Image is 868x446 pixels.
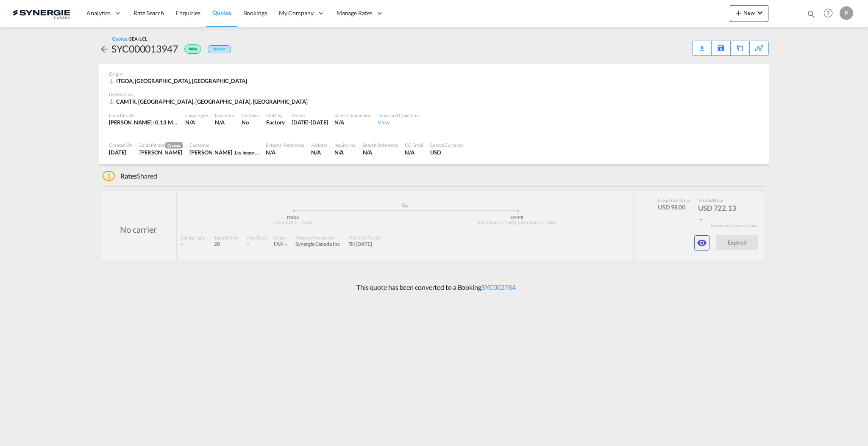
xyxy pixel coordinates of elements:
[712,41,730,55] div: Save As Template
[481,283,516,291] a: SYC002784
[243,9,267,17] span: Bookings
[730,5,768,22] button: icon-plus 400-fgNewicon-chevron-down
[109,91,759,97] div: Destination
[112,36,147,42] div: Quotes /SEA-LCL
[378,118,419,126] div: View
[215,118,225,126] div: N/A
[334,112,370,118] div: Sales Coordinator
[116,77,247,84] span: ITGOA, [GEOGRAPHIC_DATA], [GEOGRAPHIC_DATA]
[292,118,328,126] div: 3 Sep 2025
[103,171,157,181] div: Shared
[807,9,816,22] div: icon-magnify
[266,149,304,156] div: N/A
[363,142,398,148] div: Search Reference
[111,42,178,55] div: SYC000013947
[352,283,516,292] p: This quote has been converted to a Booking
[242,112,259,118] div: Customs
[292,112,328,118] div: Period
[405,142,423,148] div: CC Email
[755,8,765,18] md-icon: icon-chevron-down
[109,118,178,126] div: [PERSON_NAME] : 0.13 MT | Volumetric Wt : 1.00 CBM | Chargeable Wt : 1.00 W/M
[807,9,816,19] md-icon: icon-magnify
[109,71,759,77] div: Origin
[697,238,707,248] md-icon: icon-eye
[697,41,707,49] div: Quote PDF is not available at this time
[189,149,259,156] div: Chloe .
[176,9,200,17] span: Enquiries
[733,9,765,16] span: New
[363,149,398,156] div: N/A
[120,172,137,180] span: Rates
[821,6,840,21] div: Help
[694,235,709,251] button: icon-eye
[311,142,327,148] div: Address
[185,112,208,118] div: Cargo Type
[212,9,231,16] span: Quotes
[185,118,208,126] div: N/A
[165,142,183,149] span: Creator
[215,112,235,118] div: Incoterms
[103,171,115,181] span: 1
[109,77,249,85] div: ITGOA, Genova, Europe
[733,8,743,18] md-icon: icon-plus 400-fg
[189,47,199,55] span: Won
[109,112,178,118] div: Load Details
[279,9,314,17] span: My Company
[266,142,304,148] div: External Reference
[697,42,707,49] md-icon: icon-download
[109,142,133,148] div: Created On
[13,4,70,23] img: 1f56c880d42311ef80fc7dca854c8e59.png
[99,42,111,55] div: icon-arrow-left
[821,6,835,20] span: Help
[189,142,259,148] div: Customer
[129,36,147,41] span: SEA-LCL
[178,42,203,55] div: Won
[266,112,284,118] div: Stuffing
[208,45,231,53] div: Default
[311,149,327,156] div: N/A
[266,118,284,126] div: Factory Stuffing
[430,142,464,148] div: Search Currency
[430,149,464,156] div: USD
[134,9,164,17] span: Rate Search
[840,6,853,20] div: P
[109,149,133,156] div: 8 Aug 2025
[242,118,259,126] div: No
[405,149,423,156] div: N/A
[337,9,373,17] span: Manage Rates
[235,149,330,156] span: Les Importations [DEMOGRAPHIC_DATA] Ltee
[109,98,310,105] div: CAMTR, Montreal, QC, Americas
[334,142,356,148] div: Inquiry No.
[378,112,419,118] div: Terms and Condition
[99,44,109,54] md-icon: icon-arrow-left
[86,9,111,17] span: Analytics
[139,149,183,156] div: Pablo Gomez Saldarriaga
[334,149,356,156] div: N/A
[139,142,183,149] div: Sales Person
[334,118,370,126] div: N/A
